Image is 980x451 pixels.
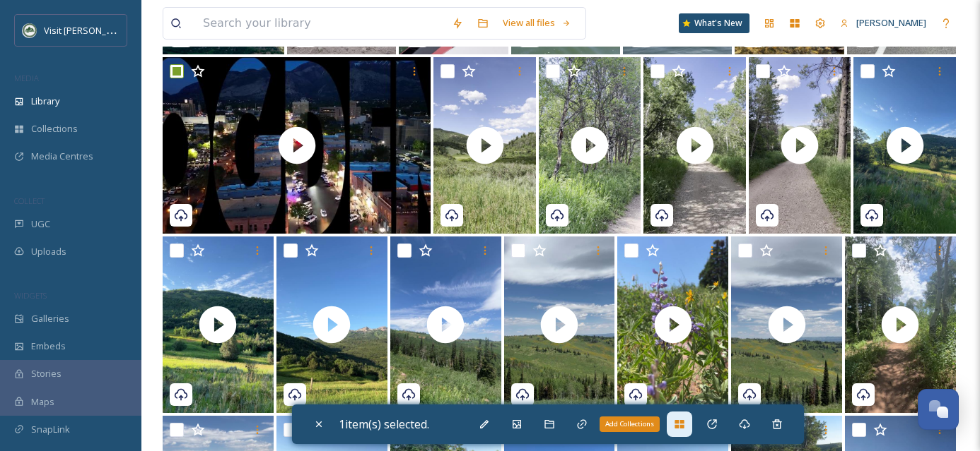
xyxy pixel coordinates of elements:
span: Stories [31,367,62,380]
div: Add Collections [600,416,660,432]
a: [PERSON_NAME] [833,9,933,37]
span: Visit [PERSON_NAME] [44,23,134,37]
span: Library [31,95,59,108]
span: Galleries [31,312,69,325]
img: thumbnail [276,236,387,413]
span: UGC [31,217,50,231]
button: Open Chat [918,389,959,430]
input: Search your library [196,8,445,39]
img: thumbnail [845,236,956,413]
img: thumbnail [853,57,956,234]
span: MEDIA [14,73,39,83]
img: thumbnail [163,57,431,234]
span: WIDGETS [14,290,47,301]
img: thumbnail [390,236,501,413]
img: Unknown.png [23,23,37,37]
span: Maps [31,395,54,409]
span: Uploads [31,245,66,258]
span: Collections [31,122,78,136]
img: thumbnail [749,57,851,234]
span: 1 item(s) selected. [339,416,429,432]
img: thumbnail [617,236,728,413]
img: thumbnail [643,57,746,234]
span: Media Centres [31,150,93,163]
span: [PERSON_NAME] [856,16,926,29]
img: thumbnail [539,57,641,234]
img: thumbnail [731,236,842,413]
img: thumbnail [163,236,274,413]
a: What's New [679,13,749,33]
span: Embeds [31,339,66,353]
a: View all files [496,9,578,37]
img: thumbnail [433,57,536,234]
span: SnapLink [31,423,70,436]
img: thumbnail [504,236,615,413]
span: COLLECT [14,196,45,206]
